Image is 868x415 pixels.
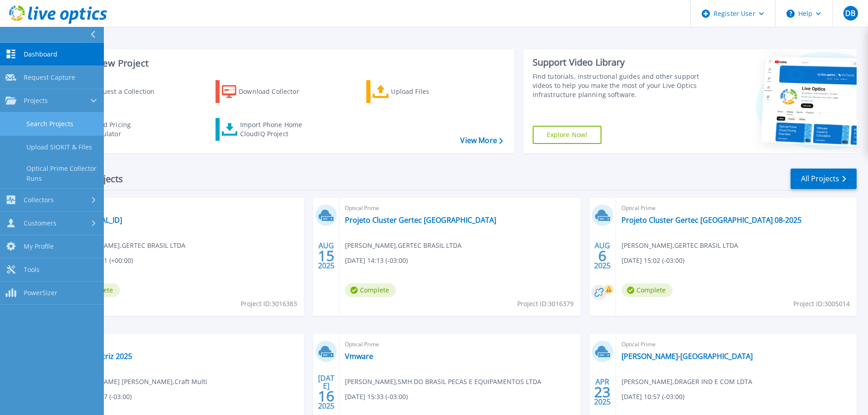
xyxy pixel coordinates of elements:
span: Complete [345,283,396,297]
span: Projects [24,97,48,105]
a: Projeto Cluster Gertec [GEOGRAPHIC_DATA] 08-2025 [621,215,801,225]
span: [PERSON_NAME] , SMH DO BRASIL PECAS E EQUIPAMENTOS LTDA [345,377,541,387]
span: [PERSON_NAME] , GERTEC BRASIL LTDA [621,241,738,251]
span: Optical Prime [621,339,851,349]
div: AUG 2025 [318,239,335,272]
a: [PERSON_NAME]-[GEOGRAPHIC_DATA] [621,352,753,361]
a: All Projects [791,169,857,189]
div: Cloud Pricing Calculator [89,120,162,138]
span: 15 [318,252,334,260]
span: My Profile [24,242,54,251]
span: Dashboard [24,50,57,58]
span: Collectors [24,196,54,204]
span: Project ID: 3016383 [241,299,297,309]
span: SQL Server [69,203,298,213]
a: Projeto Cluster Gertec [GEOGRAPHIC_DATA] [345,215,496,225]
span: 16 [318,392,334,400]
span: DB [845,10,855,17]
span: Tools [24,266,40,274]
span: [DATE] 15:02 (-03:00) [621,256,684,266]
span: 23 [594,388,611,396]
div: Upload Files [391,82,464,101]
span: Optical Prime [345,203,575,213]
div: Request a Collection [91,82,164,101]
span: Optical Prime [345,339,575,349]
span: [PERSON_NAME] , DRAGER IND E COM LDTA [621,377,752,387]
span: Optical Prime [69,339,298,349]
div: Support Video Library [533,56,703,68]
span: Complete [621,283,673,297]
a: Upload Files [366,80,468,103]
a: Cloud Pricing Calculator [65,118,166,141]
div: Download Collector [239,82,312,101]
h3: Start a New Project [65,58,503,68]
div: [DATE] 2025 [318,375,335,409]
span: Project ID: 3016379 [517,299,574,309]
div: AUG 2025 [594,239,611,272]
span: [DATE] 15:33 (-03:00) [345,392,408,402]
span: [PERSON_NAME] , GERTEC BRASIL LTDA [69,241,185,251]
span: Request Capture [24,73,75,82]
span: [PERSON_NAME] [PERSON_NAME] , Craft Multi [69,377,207,387]
a: Explore Now! [533,126,602,144]
span: Project ID: 3005014 [793,299,850,309]
span: Customers [24,219,56,227]
div: Import Phone Home CloudIQ Project [240,120,311,138]
span: [DATE] 14:13 (-03:00) [345,256,408,266]
span: Optical Prime [621,203,851,213]
a: Vmware [345,352,373,361]
a: Request a Collection [65,80,166,103]
span: 6 [598,252,606,260]
div: APR 2025 [594,375,611,409]
span: [PERSON_NAME] , GERTEC BRASIL LTDA [345,241,462,251]
div: Find tutorials, instructional guides and other support videos to help you make the most of your L... [533,72,703,99]
a: View More [460,136,503,145]
a: Download Collector [216,80,317,103]
span: PowerSizer [24,289,57,297]
span: [DATE] 10:57 (-03:00) [621,392,684,402]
